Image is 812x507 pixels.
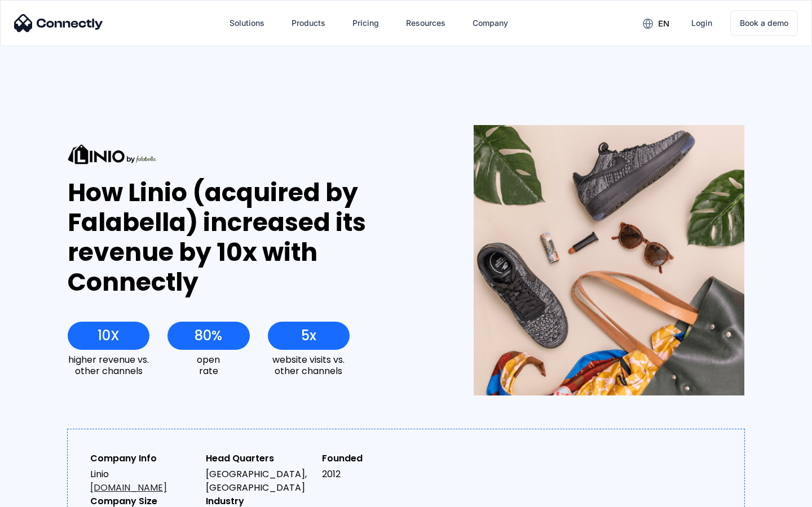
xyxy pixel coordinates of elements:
div: How Linio (acquired by Falabella) increased its revenue by 10x with Connectly [68,178,433,297]
div: Resources [406,15,445,31]
div: Founded [322,452,429,465]
div: website visits vs. other channels [268,354,350,376]
a: [DOMAIN_NAME] [90,481,167,494]
div: higher revenue vs. other channels [68,354,149,376]
div: 80% [195,328,222,344]
div: open rate [167,354,249,376]
div: [GEOGRAPHIC_DATA], [GEOGRAPHIC_DATA] [206,468,312,495]
div: Solutions [230,15,264,31]
div: Company Info [90,452,197,465]
div: 5x [301,328,316,344]
div: 2012 [322,468,429,481]
div: en [658,16,669,32]
aside: Language selected: English [11,487,68,503]
a: Book a demo [730,10,798,36]
div: Linio [90,468,197,495]
div: Login [691,15,712,31]
a: Login [682,10,721,37]
img: Connectly Logo [14,14,103,32]
div: 10X [98,328,120,344]
div: Head Quarters [206,452,312,465]
div: Products [292,15,325,31]
div: Company [473,15,508,31]
div: Pricing [352,15,379,31]
ul: Language list [23,487,68,503]
a: Pricing [343,10,388,37]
